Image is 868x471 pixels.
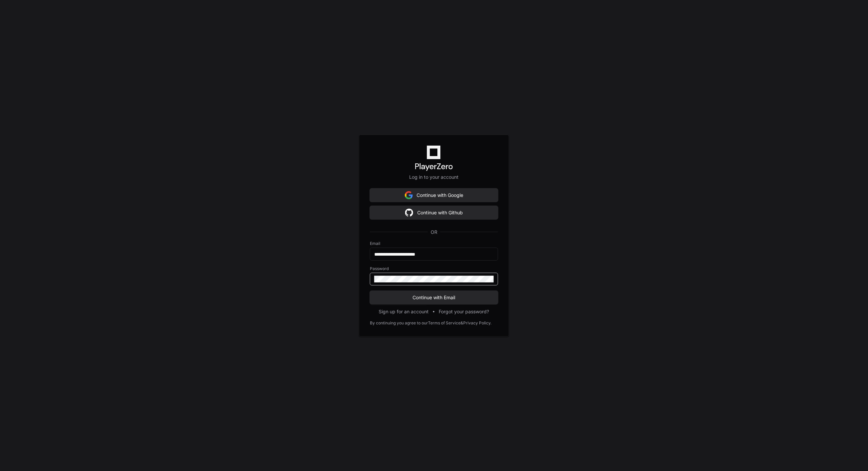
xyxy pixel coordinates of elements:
[405,206,413,219] img: Sign in with google
[370,320,428,326] div: By continuing you agree to our
[370,189,498,202] button: Continue with Google
[461,320,463,326] div: &
[370,291,498,304] button: Continue with Email
[428,320,461,326] a: Terms of Service
[439,308,489,315] button: Forgot your password?
[463,320,491,326] a: Privacy Policy.
[370,266,498,271] label: Password
[370,241,498,246] label: Email
[370,174,498,180] p: Log in to your account
[379,308,429,315] button: Sign up for an account
[370,206,498,219] button: Continue with Github
[405,189,413,202] img: Sign in with google
[370,294,498,301] span: Continue with Email
[428,229,440,235] span: OR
